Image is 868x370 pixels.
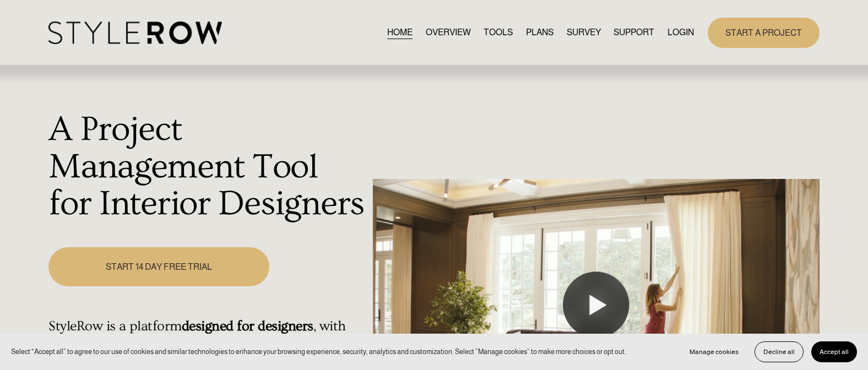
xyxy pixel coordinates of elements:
[690,348,739,356] span: Manage cookies
[567,25,601,40] a: SURVEY
[614,25,654,40] a: folder dropdown
[182,318,313,334] strong: designed for designers
[48,111,366,223] h1: A Project Management Tool for Interior Designers
[708,18,820,48] a: START A PROJECT
[48,318,366,351] h4: StyleRow is a platform , with maximum flexibility and organization.
[755,341,804,362] button: Decline all
[387,25,413,40] a: HOME
[484,25,513,40] a: TOOLS
[668,25,694,40] a: LOGIN
[426,25,471,40] a: OVERVIEW
[563,272,629,338] button: Play
[820,348,849,356] span: Accept all
[526,25,554,40] a: PLANS
[681,341,747,362] button: Manage cookies
[614,26,654,39] span: SUPPORT
[48,247,269,286] a: START 14 DAY FREE TRIAL
[811,341,857,362] button: Accept all
[11,346,626,357] p: Select “Accept all” to agree to our use of cookies and similar technologies to enhance your brows...
[48,21,222,44] img: StyleRow
[763,348,795,356] span: Decline all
